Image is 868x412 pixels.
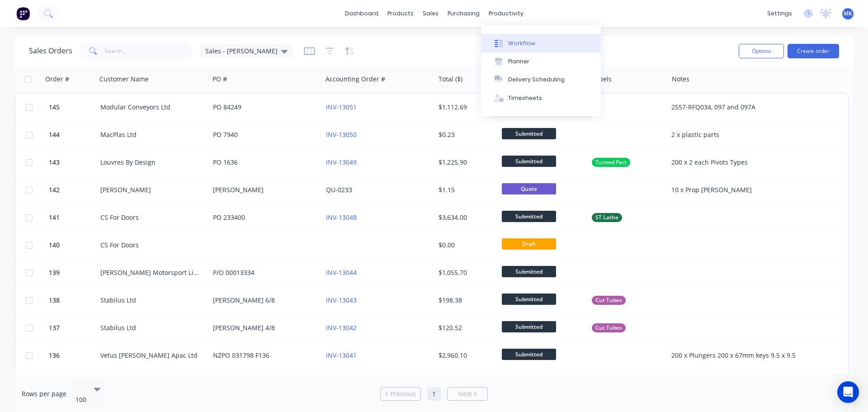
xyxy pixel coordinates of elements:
span: Submitted [502,266,556,277]
div: NZPO 031798 F136 [213,351,313,360]
button: 145 [46,94,100,121]
span: Cut Tubes [595,323,622,332]
a: QU-0233 [326,185,352,194]
div: purchasing [443,7,484,20]
a: Page 1 is your current page [427,387,441,401]
div: settings [763,7,797,20]
div: Open Intercom Messenger [837,381,859,403]
span: Next [458,389,472,398]
a: INV-13044 [326,268,357,277]
a: INV-13048 [326,213,357,222]
div: productivity [484,7,528,20]
h1: Sales Orders [29,47,72,55]
div: 2557-RFQ034, 097 and 097A [671,103,836,112]
span: 141 [49,213,60,222]
button: Create order [788,44,839,58]
a: Next page [448,389,487,398]
span: Submitted [502,211,556,222]
span: Turned Part [595,158,627,167]
a: Previous page [381,389,420,398]
div: Stabilus Ltd [100,296,201,305]
div: Louvres By Design [100,158,201,167]
div: CS For Doors [100,213,201,222]
div: sales [418,7,443,20]
div: Customer Name [99,75,149,84]
div: Workflow [508,39,535,47]
span: Submitted [502,156,556,167]
button: 144 [46,121,100,148]
div: PO 1636 [213,158,313,167]
span: Cut Tubes [595,296,622,305]
div: Accounting Order # [325,75,385,84]
div: PO # [212,75,227,84]
div: $120.52 [439,323,492,332]
div: [PERSON_NAME] [213,185,313,194]
div: [PERSON_NAME] [100,185,201,194]
span: Submitted [502,128,556,139]
a: INV-13042 [326,323,357,332]
span: 143 [49,158,60,167]
span: Previous [390,389,416,398]
span: Draft [502,238,556,250]
button: ST Lathe [592,213,622,222]
span: Submitted [502,349,556,360]
div: Vetus [PERSON_NAME] Apac Ltd [100,351,201,360]
div: Labels [592,75,612,84]
span: Quote [502,183,556,194]
input: Search... [105,42,193,60]
div: PO 233400 [213,213,313,222]
div: Planner [508,57,529,66]
button: 139 [46,259,100,286]
button: Cut Tubes [592,296,626,305]
span: 137 [49,323,60,332]
span: Submitted [502,321,556,332]
button: 137 [46,314,100,341]
div: $198.38 [439,296,492,305]
a: INV-13049 [326,158,357,166]
button: Delivery Scheduling [481,71,601,89]
div: Modular Conveyors Ltd [100,103,201,112]
div: Delivery Scheduling [508,76,565,84]
div: $0.23 [439,130,492,139]
button: 142 [46,176,100,204]
div: PO 7940 [213,130,313,139]
div: $2,960.10 [439,351,492,360]
div: [PERSON_NAME] Motorsport Limited [100,268,201,277]
div: MacPlas Ltd [100,130,201,139]
div: P/O 00013334 [213,268,313,277]
span: 136 [49,351,60,360]
div: Total ($) [439,75,462,84]
a: INV-13041 [326,351,357,360]
span: Sales - [PERSON_NAME] [205,46,278,56]
div: Order # [45,75,69,84]
button: Planner [481,52,601,71]
span: 138 [49,296,60,305]
a: dashboard [340,7,383,20]
a: INV-13051 [326,103,357,111]
span: 140 [49,241,60,250]
button: Cut Tubes [592,323,626,332]
div: $1,112.69 [439,103,492,112]
div: [PERSON_NAME] 4/8 [213,323,313,332]
a: INV-13050 [326,130,357,139]
span: 144 [49,130,60,139]
div: 2 x plastic parts [671,130,836,139]
button: Workflow [481,34,601,52]
div: $0.00 [439,241,492,250]
button: 138 [46,287,100,314]
div: PO 84249 [213,103,313,112]
span: MK [844,9,852,18]
span: 142 [49,185,60,194]
button: Turned Part [592,158,630,167]
div: $1,055.70 [439,268,492,277]
div: Timesheets [508,94,542,102]
div: CS For Doors [100,241,201,250]
div: $3,634.00 [439,213,492,222]
button: 143 [46,149,100,176]
div: 200 x 2 each Pivots Types [671,158,836,167]
ul: Pagination [377,387,491,401]
span: 139 [49,268,60,277]
button: 140 [46,232,100,259]
div: $1,225.90 [439,158,492,167]
img: Factory [16,7,30,20]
